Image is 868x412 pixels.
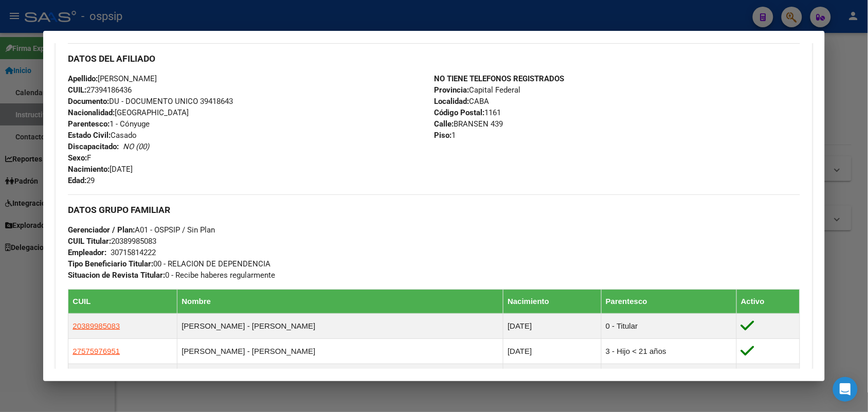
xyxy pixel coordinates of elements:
th: Activo [737,290,800,314]
i: NO (00) [123,142,149,151]
strong: Sexo: [68,153,87,163]
strong: NO TIENE TELEFONOS REGISTRADOS [434,74,564,83]
strong: Código Postal: [434,108,484,117]
span: [DATE] [68,165,133,174]
td: [PERSON_NAME] - [PERSON_NAME] [177,364,503,389]
span: BRANSEN 439 [434,119,503,129]
strong: Piso: [434,131,451,140]
td: 3 - Hijo < 21 años [602,364,737,389]
strong: Discapacitado: [68,142,119,151]
span: [PERSON_NAME] [68,74,157,83]
th: Nacimiento [503,290,602,314]
span: 27575976951 [73,347,120,355]
span: 00 - RELACION DE DEPENDENCIA [68,259,270,268]
td: [DATE] [503,339,602,364]
span: 1 - Cónyuge [68,119,150,129]
strong: Nacimiento: [68,165,110,174]
th: Parentesco [602,290,737,314]
strong: Calle: [434,119,454,129]
span: 20389985083 [73,321,120,330]
strong: Apellido: [68,74,98,83]
strong: Provincia: [434,85,469,95]
strong: Gerenciador / Plan: [68,225,135,235]
strong: CUIL: [68,85,86,95]
td: [DATE] [503,364,602,389]
span: 29 [68,176,95,185]
strong: Edad: [68,176,86,185]
h3: DATOS DEL AFILIADO [68,53,800,64]
th: Nombre [177,290,503,314]
strong: Empleador: [68,248,106,257]
span: 27394186436 [68,85,132,95]
span: DU - DOCUMENTO UNICO 39418643 [68,97,233,106]
strong: Parentesco: [68,119,110,129]
span: Casado [68,131,137,140]
h3: DATOS GRUPO FAMILIAR [68,204,800,216]
strong: Nacionalidad: [68,108,115,117]
span: 0 - Recibe haberes regularmente [68,271,275,280]
strong: Documento: [68,97,109,106]
td: 0 - Titular [602,314,737,339]
span: 20389985083 [68,237,156,246]
strong: Estado Civil: [68,131,111,140]
td: [PERSON_NAME] - [PERSON_NAME] [177,314,503,339]
span: A01 - OSPSIP / Sin Plan [68,225,215,235]
span: 1161 [434,108,501,117]
strong: Tipo Beneficiario Titular: [68,259,153,268]
td: [DATE] [503,314,602,339]
span: Capital Federal [434,85,520,95]
span: 1 [434,131,456,140]
span: CABA [434,97,489,106]
td: [PERSON_NAME] - [PERSON_NAME] [177,339,503,364]
th: CUIL [68,290,177,314]
span: [GEOGRAPHIC_DATA] [68,108,189,117]
strong: CUIL Titular: [68,237,111,246]
td: 3 - Hijo < 21 años [602,339,737,364]
div: 30715814222 [111,247,156,258]
strong: Situacion de Revista Titular: [68,271,165,280]
span: F [68,153,91,163]
strong: Localidad: [434,97,469,106]
div: Open Intercom Messenger [833,377,858,402]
